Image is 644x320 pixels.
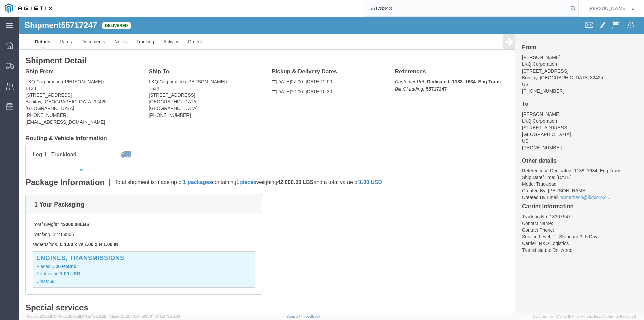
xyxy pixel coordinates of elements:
span: Server: 2025.16.0-1ffcc23b9e2 [27,314,106,318]
span: [DATE] 12:25:34 [153,314,180,318]
button: [PERSON_NAME] [588,4,635,12]
span: [DATE] 12:29:29 [79,314,106,318]
span: Matt Sweet [588,5,627,12]
span: Copyright © [DATE]-[DATE] Agistix Inc., All Rights Reserved [533,314,636,319]
a: Feedback [303,314,320,318]
span: Client: 2025.16.0-1592391 [109,314,180,318]
img: logo [5,3,52,13]
iframe: FS Legacy Container [19,17,644,313]
input: Search for shipment number, reference number [364,0,568,16]
a: Support [286,314,303,318]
